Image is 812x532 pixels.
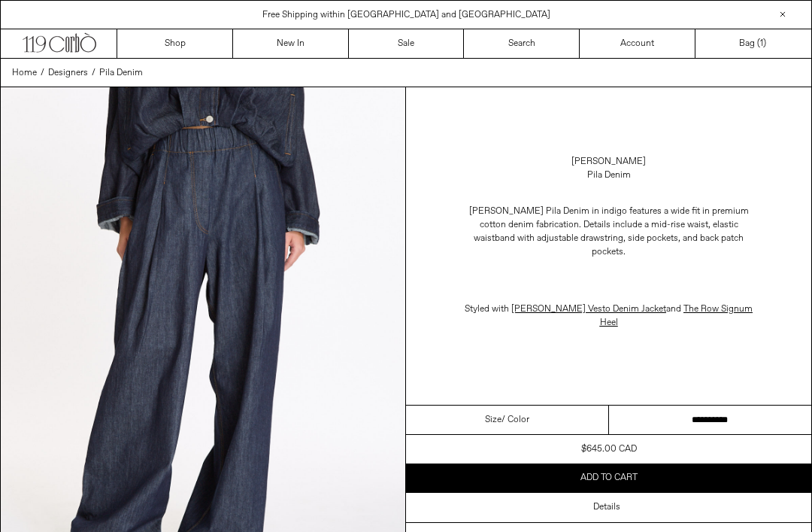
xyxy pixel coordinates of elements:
a: [PERSON_NAME] [571,155,646,169]
span: Size [485,413,501,427]
span: Home [12,67,37,79]
span: / [41,66,44,80]
a: Home [12,66,37,80]
p: [PERSON_NAME] Pila Denim in indigo features a wide fit in premium cotton denim fabrication. Detai... [459,197,759,266]
div: Pila Denim [587,169,631,182]
a: Search [464,29,580,58]
h3: Details [593,502,620,512]
span: Designers [48,67,88,79]
a: Pila Denim [99,66,143,80]
a: Designers [48,66,88,80]
a: Bag () [695,29,811,58]
span: / Color [501,413,529,427]
span: and [509,303,753,329]
a: Account [580,29,695,58]
a: Shop [117,29,233,58]
span: 1 [760,38,763,50]
p: Styled with [459,295,759,337]
a: [PERSON_NAME] Vesto Denim Jacket [511,303,666,315]
span: ) [760,37,766,50]
div: $645.00 CAD [581,442,637,456]
span: Pila Denim [99,67,143,79]
a: Free Shipping within [GEOGRAPHIC_DATA] and [GEOGRAPHIC_DATA] [262,9,550,21]
span: Add to cart [580,472,638,484]
a: Sale [349,29,465,58]
span: / [92,66,95,80]
a: New In [233,29,349,58]
button: Add to cart [406,464,811,492]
